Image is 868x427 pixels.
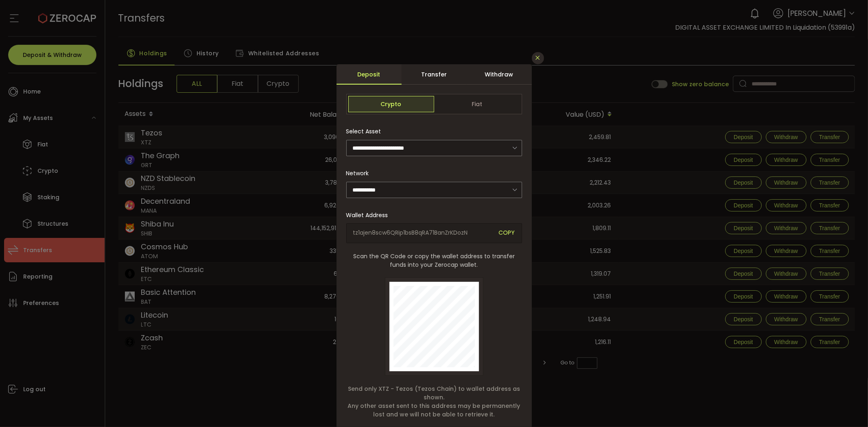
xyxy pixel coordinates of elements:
[499,229,515,238] span: COPY
[467,64,532,85] div: Withdraw
[346,252,522,269] span: Scan the QR Code or copy the wallet address to transfer funds into your Zerocap wallet.
[346,402,522,419] span: Any other asset sent to this address may be permanently lost and we will not be able to retrieve it.
[346,211,393,219] label: Wallet Address
[402,64,467,85] div: Transfer
[434,96,520,112] span: Fiat
[532,52,544,64] button: Close
[346,127,386,135] label: Select Asset
[346,169,374,177] label: Network
[348,96,434,112] span: Crypto
[337,64,402,85] div: Deposit
[827,388,868,427] iframe: Chat Widget
[353,229,493,238] span: tz1ajen8scw6QRip1bsB8qRA71BanZrKDozN
[346,385,522,402] span: Send only XTZ - Tezos (Tezos Chain) to wallet address as shown.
